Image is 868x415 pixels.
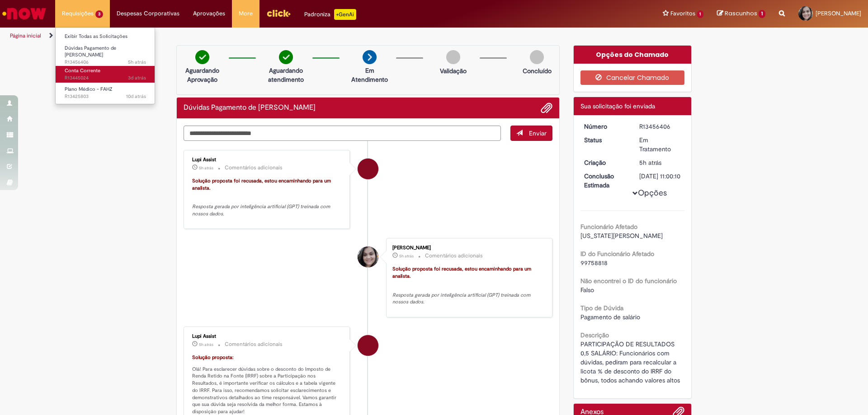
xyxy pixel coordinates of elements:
[358,159,378,179] div: Lupi Assist
[529,129,547,137] span: Enviar
[580,304,623,312] b: Tipo de Dúvida
[195,50,209,64] img: check-circle-green.png
[670,9,695,18] span: Favoritos
[392,266,533,280] font: Solução proposta foi recusada, estou encaminhando para um analista.
[577,122,633,131] dt: Número
[639,159,661,167] span: 5h atrás
[95,10,103,18] span: 3
[56,66,155,83] a: Aberto R13445024 : Conta Corrente
[577,172,633,190] dt: Conclusão Estimada
[184,104,316,112] h2: Dúvidas Pagamento de Salário Histórico de tíquete
[639,159,661,167] time: 28/08/2025 09:56:24
[580,286,594,294] span: Falso
[126,93,146,100] span: 10d atrás
[128,75,146,81] time: 25/08/2025 15:35:00
[348,66,392,84] p: Em Atendimento
[199,342,213,347] time: 28/08/2025 09:56:32
[193,9,225,18] span: Aprovações
[580,102,655,110] span: Sua solicitação foi enviada
[580,313,640,321] span: Pagamento de salário
[304,9,356,20] div: Padroniza
[56,32,155,42] a: Exibir Todas as Solicitações
[225,340,283,348] small: Comentários adicionais
[117,9,179,18] span: Despesas Corporativas
[199,342,213,347] span: 5h atrás
[358,247,378,267] div: Dayana Maria Souza Santos
[192,157,343,163] div: Lupi Assist
[55,27,155,104] ul: Requisições
[392,245,543,251] div: [PERSON_NAME]
[334,9,356,20] p: +GenAi
[65,45,116,59] span: Dúvidas Pagamento de [PERSON_NAME]
[56,43,155,63] a: Aberto R13456406 : Dúvidas Pagamento de Salário
[580,232,663,240] span: [US_STATE][PERSON_NAME]
[192,177,332,191] font: Solução proposta foi recusada, estou encaminhando para um analista.
[530,50,544,64] img: img-circle-grey.png
[717,9,765,18] a: Rascunhos
[577,158,633,167] dt: Criação
[639,158,681,167] div: 28/08/2025 09:56:24
[199,165,213,171] time: 28/08/2025 10:00:16
[65,75,146,82] span: R13445024
[266,6,291,20] img: click_logo_yellow_360x200.png
[580,277,677,285] b: Não encontrei o ID do funcionário
[440,66,467,75] p: Validação
[574,46,692,64] div: Opções do Chamado
[580,259,608,267] span: 99758818
[62,9,94,18] span: Requisições
[363,50,377,64] img: arrow-next.png
[697,10,704,18] span: 1
[580,70,685,85] button: Cancelar Chamado
[199,165,213,171] span: 5h atrás
[446,50,460,64] img: img-circle-grey.png
[580,331,609,339] b: Descrição
[358,335,378,356] div: Lupi Assist
[7,28,572,44] ul: Trilhas de página
[639,172,681,181] div: [DATE] 11:00:10
[639,135,681,154] div: Em Tratamento
[523,66,552,75] p: Concluído
[759,10,765,18] span: 1
[65,59,146,66] span: R13456406
[65,67,100,74] span: Conta Corrente
[225,164,283,172] small: Comentários adicionais
[180,66,224,84] p: Aguardando Aprovação
[56,84,155,101] a: Aberto R13425803 : Plano Médico - FAHZ
[126,93,146,100] time: 18/08/2025 16:21:56
[392,292,532,306] em: Resposta gerada por inteligência artificial (GPT) treinada com nossos dados.
[580,250,654,258] b: ID do Funcionário Afetado
[541,102,552,114] button: Adicionar anexos
[192,203,331,217] em: Resposta gerada por inteligência artificial (GPT) treinada com nossos dados.
[65,86,113,93] span: Plano Médico - FAHZ
[128,75,146,81] span: 3d atrás
[239,9,253,18] span: More
[65,93,146,100] span: R13425803
[184,126,501,141] textarea: Digite sua mensagem aqui...
[577,135,633,145] dt: Status
[725,9,757,18] span: Rascunhos
[816,9,861,17] span: [PERSON_NAME]
[399,253,414,259] span: 5h atrás
[510,126,552,141] button: Enviar
[425,252,483,260] small: Comentários adicionais
[639,122,681,131] div: R13456406
[128,59,146,65] span: 5h atrás
[128,59,146,65] time: 28/08/2025 09:56:25
[399,253,414,259] time: 28/08/2025 10:00:15
[279,50,293,64] img: check-circle-green.png
[192,334,343,339] div: Lupi Assist
[580,223,637,231] b: Funcionário Afetado
[192,354,234,361] font: Solução proposta:
[10,32,41,39] a: Página inicial
[264,66,308,84] p: Aguardando atendimento
[580,340,680,384] span: PARTICIPAÇÃO DE RESULTADOS 0,5 SALÁRIO: Funcionários com dúvidas, pediram para recalcular a licot...
[1,5,47,23] img: ServiceNow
